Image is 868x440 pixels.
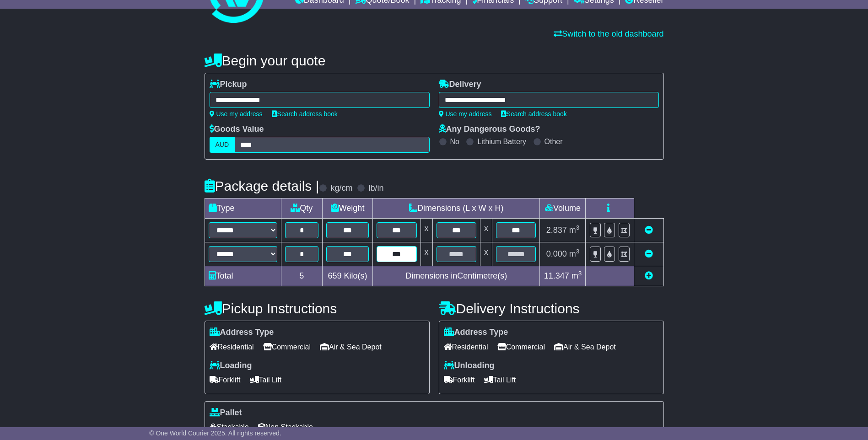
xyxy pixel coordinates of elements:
[210,340,254,354] span: Residential
[205,53,664,68] h4: Begin your quote
[480,219,492,242] td: x
[444,327,508,338] label: Address Type
[210,327,274,338] label: Address Type
[281,199,323,219] td: Qty
[272,110,338,118] a: Search address book
[323,199,373,219] td: Weight
[569,225,580,235] span: m
[210,124,264,134] label: Goods Value
[484,373,516,387] span: Tail Lift
[205,199,281,219] td: Type
[544,271,569,280] span: 11.347
[258,420,313,434] span: Non Stackable
[210,408,242,418] label: Pallet
[323,266,373,286] td: Kilo(s)
[210,361,252,371] label: Loading
[330,183,352,193] label: kg/cm
[373,199,540,219] td: Dimensions (L x W x H)
[263,340,311,354] span: Commercial
[373,266,540,286] td: Dimensions in Centimetre(s)
[320,340,382,354] span: Air & Sea Depot
[569,249,580,258] span: m
[645,271,653,280] a: Add new item
[210,373,241,387] span: Forklift
[578,270,582,277] sup: 3
[205,301,430,316] h4: Pickup Instructions
[210,80,247,90] label: Pickup
[210,137,235,153] label: AUD
[439,80,481,90] label: Delivery
[205,178,319,193] h4: Package details |
[540,199,586,219] td: Volume
[210,110,263,118] a: Use my address
[480,242,492,266] td: x
[444,373,475,387] span: Forklift
[205,266,281,286] td: Total
[439,301,664,316] h4: Delivery Instructions
[546,225,567,235] span: 2.837
[149,429,281,437] span: © One World Courier 2025. All rights reserved.
[501,110,567,118] a: Search address book
[444,340,488,354] span: Residential
[421,242,432,266] td: x
[554,29,663,38] a: Switch to the old dashboard
[444,361,495,371] label: Unloading
[210,420,249,434] span: Stackable
[546,249,567,258] span: 0.000
[576,224,580,231] sup: 3
[645,249,653,258] a: Remove this item
[439,124,540,134] label: Any Dangerous Goods?
[576,248,580,255] sup: 3
[450,137,459,146] label: No
[250,373,282,387] span: Tail Lift
[545,137,563,146] label: Other
[421,219,432,242] td: x
[328,271,342,280] span: 659
[281,266,323,286] td: 5
[439,110,492,118] a: Use my address
[368,183,383,193] label: lb/in
[497,340,545,354] span: Commercial
[554,340,616,354] span: Air & Sea Depot
[571,271,582,280] span: m
[477,137,526,146] label: Lithium Battery
[645,225,653,235] a: Remove this item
